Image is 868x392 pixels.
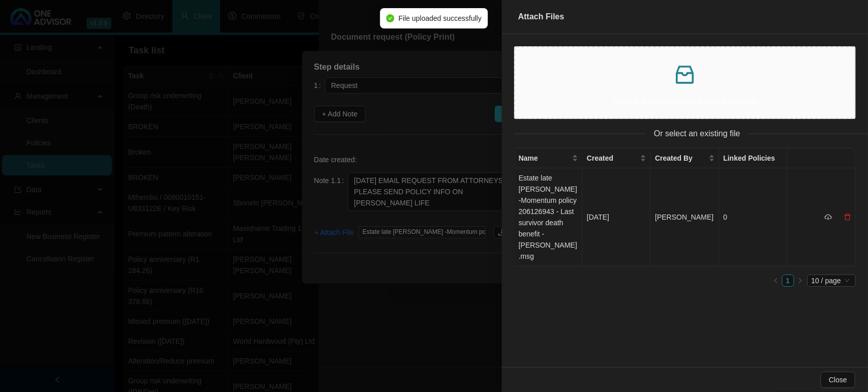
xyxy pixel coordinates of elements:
[587,153,638,164] span: Created
[515,47,855,118] span: inboxDrag & drop files here or click to upload
[825,214,832,221] span: cloud-download
[821,372,855,388] button: Close
[651,148,719,168] th: Created By
[399,13,482,24] span: File uploaded successfully
[720,148,788,168] th: Linked Policies
[583,148,651,168] th: Created
[519,153,570,164] span: Name
[386,14,395,22] span: check-circle
[770,275,782,287] li: Previous Page
[673,63,697,87] span: inbox
[783,275,794,286] a: 1
[794,275,806,287] li: Next Page
[655,153,706,164] span: Created By
[773,278,779,284] span: left
[812,275,852,286] span: 10 / page
[583,168,651,266] td: [DATE]
[523,95,847,108] p: Drag & drop files here or click to upload
[655,213,713,221] span: [PERSON_NAME]
[770,275,782,287] button: left
[797,278,803,284] span: right
[518,12,564,21] span: Attach Files
[782,275,794,287] li: 1
[515,148,583,168] th: Name
[646,127,749,140] span: Or select an existing file
[829,374,847,385] span: Close
[794,275,806,287] button: right
[515,168,583,266] td: Estate late [PERSON_NAME] -Momentum policy 206126943 - Last survivor death benefit - [PERSON_NAME...
[720,168,788,266] td: 0
[807,275,856,287] div: Page Size
[844,214,851,221] span: delete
